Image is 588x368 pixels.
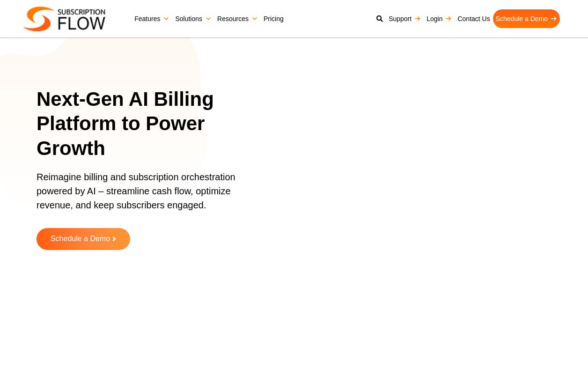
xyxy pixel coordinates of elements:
h1: Next-Gen AI Billing Platform to Power Growth [37,87,270,161]
a: Resources [214,9,261,28]
a: Pricing [261,9,287,28]
a: Schedule a Demo [493,9,560,28]
a: Contact Us [455,9,492,28]
a: Login [424,9,455,28]
p: Reimagine billing and subscription orchestration powered by AI – streamline cash flow, optimize r... [37,170,258,221]
span: Schedule a Demo [51,235,110,243]
img: Subscriptionflow [23,7,105,31]
a: Solutions [172,9,214,28]
a: Support [386,9,424,28]
a: Features [132,9,172,28]
a: Schedule a Demo [37,228,130,250]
